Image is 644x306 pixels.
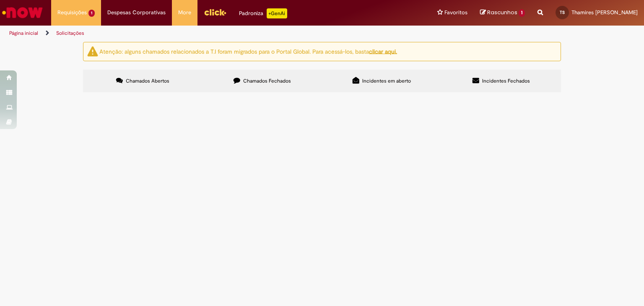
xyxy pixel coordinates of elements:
p: +GenAi [267,8,287,18]
span: Chamados Fechados [243,78,291,84]
a: Solicitações [56,30,84,36]
a: Rascunhos [480,9,525,17]
ul: Trilhas de página [6,26,423,41]
img: ServiceNow [1,4,44,21]
a: Página inicial [9,30,38,36]
span: Incidentes em aberto [362,78,411,84]
div: Padroniza [239,8,287,18]
span: Favoritos [444,8,467,17]
span: Chamados Abertos [126,78,169,84]
span: TS [560,10,565,15]
span: Requisições [57,8,87,17]
span: 1 [519,9,525,17]
span: Incidentes Fechados [482,78,530,84]
ng-bind-html: Atenção: alguns chamados relacionados a T.I foram migrados para o Portal Global. Para acessá-los,... [99,47,397,55]
span: Thamires [PERSON_NAME] [571,9,638,16]
span: More [178,8,191,17]
span: Rascunhos [487,8,517,16]
span: Despesas Corporativas [107,8,166,17]
span: 1 [88,10,95,17]
a: clicar aqui. [369,47,397,55]
img: click_logo_yellow_360x200.png [204,6,226,18]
